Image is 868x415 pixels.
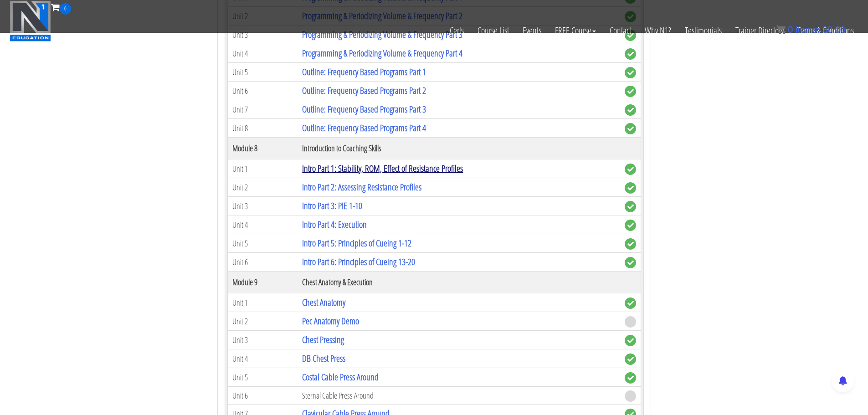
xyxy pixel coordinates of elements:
[822,25,827,35] span: $
[625,201,636,212] span: complete
[625,104,636,116] span: complete
[227,44,298,63] td: Unit 4
[302,218,367,231] a: Intro Part 4: Execution
[516,15,548,46] a: Events
[298,387,620,405] td: Sternal Cable Press Around
[302,333,344,346] a: Chest Pressing
[625,238,636,250] span: complete
[227,138,298,159] th: Module 8
[625,86,636,97] span: complete
[227,119,298,138] td: Unit 8
[51,1,71,13] a: 0
[603,15,638,46] a: Contact
[302,200,362,212] a: Intro Part 3: PIE 1-10
[625,354,636,365] span: complete
[302,315,359,327] a: Pec Anatomy Demo
[302,256,415,268] a: Intro Part 6: Principles of Cueing 13-20
[302,237,411,249] a: Intro Part 5: Principles of Cueing 1-12
[625,182,636,194] span: complete
[227,312,298,331] td: Unit 2
[227,100,298,119] td: Unit 7
[796,25,820,35] span: items:
[227,63,298,82] td: Unit 5
[227,293,298,312] td: Unit 1
[227,197,298,215] td: Unit 3
[625,372,636,384] span: complete
[625,297,636,309] span: complete
[302,84,426,97] a: Outline: Frequency Based Programs Part 2
[302,66,426,78] a: Outline: Frequency Based Programs Part 1
[227,234,298,253] td: Unit 5
[788,25,793,35] span: 0
[791,15,861,46] a: Terms & Conditions
[227,331,298,349] td: Unit 3
[227,272,298,293] th: Module 9
[302,47,462,59] a: Programming & Periodizing Volume & Frequency Part 4
[227,82,298,100] td: Unit 6
[678,15,729,46] a: Testimonials
[625,67,636,78] span: complete
[227,159,298,178] td: Unit 1
[302,352,345,364] a: DB Chest Press
[776,25,845,35] a: 0 items: $0.00
[298,138,620,159] th: Introduction to Coaching Skills
[227,368,298,387] td: Unit 5
[548,15,603,46] a: FREE Course
[227,387,298,405] td: Unit 6
[625,335,636,346] span: complete
[776,25,786,34] img: icon11.png
[302,122,426,134] a: Outline: Frequency Based Programs Part 4
[625,257,636,268] span: complete
[822,25,845,35] bdi: 0.00
[302,103,426,115] a: Outline: Frequency Based Programs Part 3
[302,371,379,383] a: Costal Cable Press Around
[227,253,298,272] td: Unit 6
[471,15,516,46] a: Course List
[302,296,345,308] a: Chest Anatomy
[625,220,636,231] span: complete
[227,215,298,234] td: Unit 4
[625,123,636,134] span: complete
[60,3,71,15] span: 0
[10,0,51,41] img: n1-education
[729,15,791,46] a: Trainer Directory
[625,164,636,175] span: complete
[298,272,620,293] th: Chest Anatomy & Execution
[227,349,298,368] td: Unit 4
[443,15,471,46] a: Certs
[227,178,298,197] td: Unit 2
[302,162,463,174] a: Intro Part 1: Stability, ROM, Effect of Resistance Profiles
[302,181,421,193] a: Intro Part 2: Assessing Resistance Profiles
[638,15,678,46] a: Why N1?
[625,48,636,60] span: complete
